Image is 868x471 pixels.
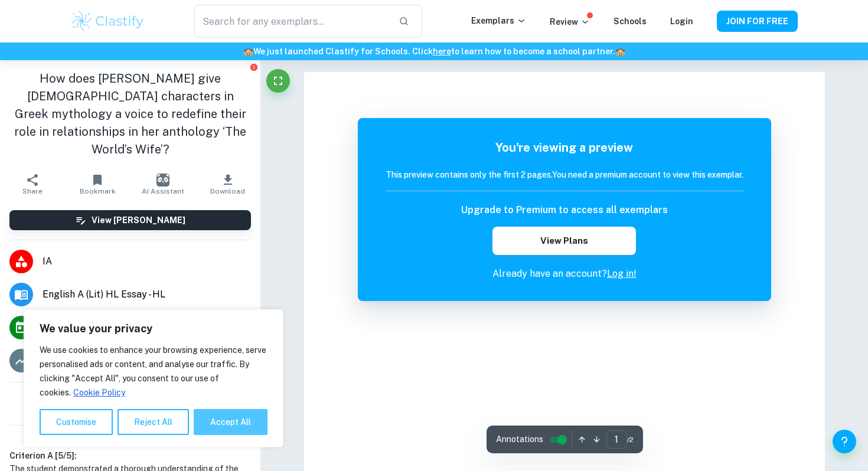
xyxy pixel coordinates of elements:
a: Cookie Policy [73,387,126,398]
h5: You're viewing a preview [386,139,743,156]
span: 🏫 [243,47,253,56]
h1: How does [PERSON_NAME] give [DEMOGRAPHIC_DATA] characters in Greek mythology a voice to redefine ... [9,70,251,158]
button: Fullscreen [266,69,290,93]
button: AI Assistant [130,168,195,201]
input: Search for any exemplars... [194,5,389,38]
p: Review [550,15,590,28]
button: View [PERSON_NAME] [9,210,251,230]
button: View Plans [492,227,635,255]
img: AI Assistant [156,174,169,187]
span: AI Assistant [142,187,184,195]
p: Already have an account? [386,267,743,281]
h6: Upgrade to Premium to access all exemplars [461,203,668,217]
a: Log in! [607,268,637,279]
button: Reject All [118,409,189,435]
button: Report issue [249,63,258,71]
a: Schools [614,17,647,26]
button: Customise [40,409,113,435]
button: Download [195,168,260,201]
h6: Criterion A [ 5 / 5 ]: [9,449,251,462]
p: Exemplars [471,14,526,27]
span: Annotations [496,433,543,446]
button: Accept All [194,409,267,435]
a: Login [670,17,693,26]
span: IA [43,254,251,269]
h6: We just launched Clastify for Schools. Click to learn how to become a school partner. [2,45,866,58]
h6: View [PERSON_NAME] [92,214,185,227]
button: JOIN FOR FREE [717,11,798,32]
h6: This preview contains only the first 2 pages. You need a premium account to view this exemplar. [386,168,743,181]
button: Help and Feedback [833,430,856,453]
p: We use cookies to enhance your browsing experience, serve personalised ads or content, and analys... [40,343,267,400]
span: Share [22,187,43,195]
button: Bookmark [65,168,130,201]
img: Clastify logo [70,9,145,33]
span: 🏫 [615,47,625,56]
span: / 2 [627,434,634,445]
span: Bookmark [80,187,116,195]
div: We value your privacy [24,309,283,447]
h6: Examiner's summary [5,430,256,444]
span: Download [210,187,245,195]
p: We value your privacy [40,322,267,336]
span: English A (Lit) HL Essay - HL [43,287,251,302]
a: here [433,47,451,56]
